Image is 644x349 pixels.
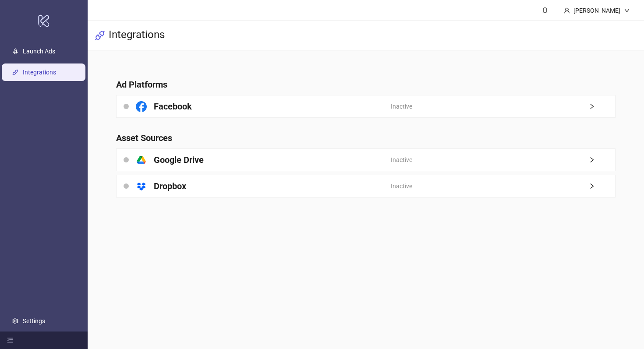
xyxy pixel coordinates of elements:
[570,6,624,15] div: [PERSON_NAME]
[154,180,186,192] h4: Dropbox
[564,7,570,14] span: user
[116,175,616,197] a: DropboxInactiveright
[95,30,105,41] span: api
[154,154,204,166] h4: Google Drive
[23,48,55,55] a: Launch Ads
[116,95,616,118] a: FacebookInactiveright
[116,78,616,91] h4: Ad Platforms
[109,28,165,43] h3: Integrations
[23,69,56,76] a: Integrations
[589,103,615,109] span: right
[589,157,615,163] span: right
[589,183,615,189] span: right
[116,148,616,171] a: Google DriveInactiveright
[542,7,548,13] span: bell
[391,102,412,111] span: Inactive
[116,132,616,144] h4: Asset Sources
[391,181,412,191] span: Inactive
[7,337,13,343] span: menu-fold
[624,7,630,14] span: down
[391,155,412,165] span: Inactive
[23,317,45,324] a: Settings
[154,100,192,113] h4: Facebook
